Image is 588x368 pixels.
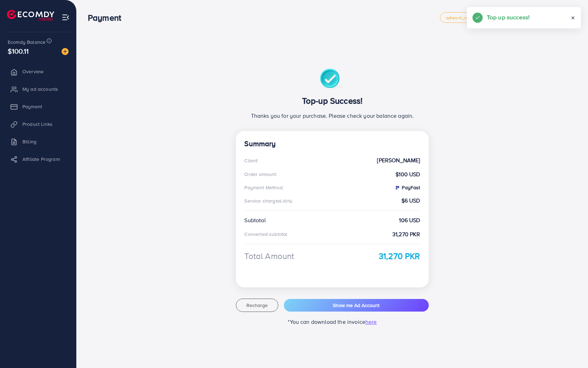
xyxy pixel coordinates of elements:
strong: PayFast [394,184,420,191]
div: Subtotal [244,216,265,224]
span: Recharge [246,302,268,309]
div: Payment Method: [244,184,283,191]
span: here [365,318,377,326]
div: Total Amount [244,250,294,262]
img: menu [62,13,70,21]
img: success [320,69,345,90]
h5: Top up success! [487,13,530,22]
strong: 106 USD [399,216,420,224]
strong: [PERSON_NAME] [377,156,420,164]
strong: $6 USD [401,197,420,205]
span: Ecomdy Balance [8,39,45,46]
h4: Summary [244,139,420,148]
div: Order amount: [244,171,277,178]
strong: 31,270 PKR [379,250,420,262]
img: image [62,48,69,55]
img: PayFast [394,185,400,191]
div: Service charge [244,197,295,204]
p: Thanks you for your purchase. Please check your balance again. [244,111,420,120]
span: $100.11 [8,46,29,56]
strong: $100 USD [395,170,420,178]
div: Converted subtotal [244,231,287,238]
strong: 31,270 PKR [392,230,420,238]
h3: Payment [88,13,127,23]
span: Show me Ad Account [333,302,379,309]
h3: Top-up Success! [244,96,420,106]
img: logo [7,10,54,21]
small: (6.00%): [278,198,293,204]
span: adreach_new_package [446,15,493,20]
button: Recharge [236,299,278,312]
div: Client: [244,157,258,164]
a: adreach_new_package [440,12,499,23]
p: *You can download the invoice [236,318,428,326]
button: Show me Ad Account [284,299,428,312]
